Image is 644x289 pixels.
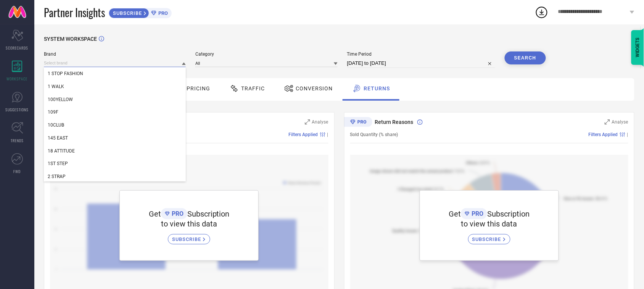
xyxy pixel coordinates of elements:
span: to view this data [461,219,517,228]
span: Partner Insights [44,5,105,20]
span: Pricing [187,85,210,92]
span: 18 ATTITUDE [48,148,75,154]
div: Open download list [535,5,549,19]
div: 100YELLOW [44,93,186,106]
span: SUBSCRIBE [472,236,503,242]
a: SUBSCRIBE [168,228,210,244]
a: SUBSCRIBE [468,228,510,244]
span: FWD [14,169,21,174]
span: to view this data [161,219,217,228]
span: Brand [44,51,186,57]
span: WORKSPACE [7,76,28,82]
span: 10CLUB [48,122,64,128]
div: 1 STOP FASHION [44,67,186,80]
span: Analyse [312,119,328,125]
span: SUGGESTIONS [6,107,29,112]
div: 109F [44,106,186,119]
div: 145 EAST [44,132,186,144]
span: Subscription [487,209,530,218]
svg: Zoom [305,119,310,125]
span: PRO [156,10,168,16]
span: TRENDS [11,138,24,143]
span: SUBSCRIBE [172,236,203,242]
div: 10CLUB [44,119,186,132]
span: Sold Quantity (% share) [350,132,398,137]
span: 1 WALK [48,84,64,89]
div: Premium [344,117,372,128]
input: Select time period [347,59,495,68]
svg: Zoom [605,119,610,125]
span: SYSTEM WORKSPACE [44,36,97,42]
input: Select brand [44,59,186,67]
div: 1 WALK [44,80,186,93]
span: 145 EAST [48,135,68,141]
div: 1ST STEP [44,157,186,170]
span: 1ST STEP [48,161,68,166]
div: 18 ATTITUDE [44,144,186,157]
span: Filters Applied [289,132,318,137]
span: Return Reasons [375,119,414,125]
span: Filters Applied [589,132,618,137]
span: PRO [470,210,483,217]
span: Get [449,209,461,218]
div: 2 STRAP [44,170,186,183]
span: Conversion [296,85,333,92]
span: SCORECARDS [6,45,29,51]
a: SUBSCRIBEPRO [109,6,172,18]
span: Analyse [612,119,628,125]
span: Returns [364,85,390,92]
span: SUBSCRIBE [109,10,144,16]
span: Get [149,209,161,218]
span: 109F [48,109,58,115]
span: Traffic [241,85,265,92]
span: | [627,132,628,137]
span: Category [195,51,337,57]
span: Subscription [187,209,230,218]
button: Search [505,51,546,64]
span: | [327,132,328,137]
span: Time Period [347,51,495,57]
span: PRO [170,210,184,217]
span: 2 STRAP [48,174,66,179]
span: 1 STOP FASHION [48,71,83,76]
span: 100YELLOW [48,97,73,102]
